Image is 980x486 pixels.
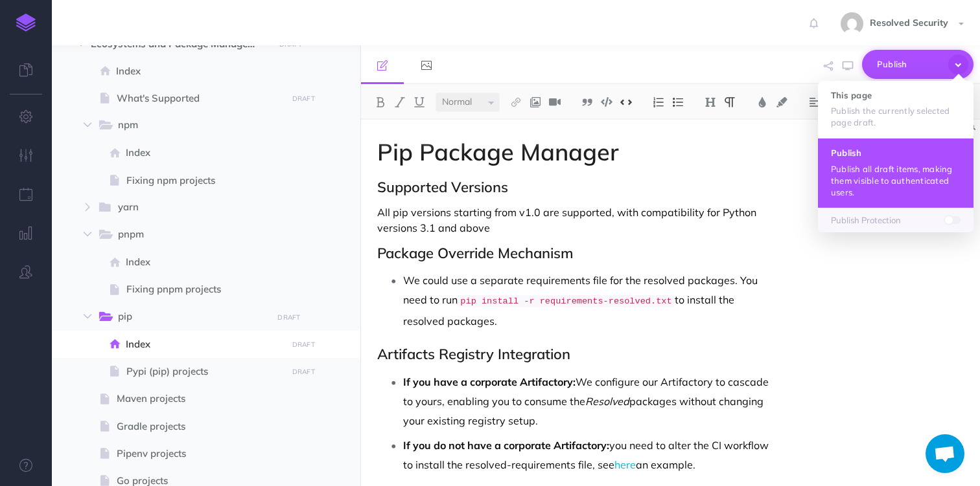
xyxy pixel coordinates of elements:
img: Add video button [549,97,561,107]
p: Publish all draft items, making them visible to authenticated users. [831,163,961,198]
span: Pipenv projects [117,446,283,461]
h4: Publish [831,148,961,157]
small: DRAFT [292,340,315,349]
button: DRAFT [287,337,320,352]
h1: Pip Package Manager [377,139,778,165]
span: pip [118,309,263,326]
strong: If you do not have a corporate Artifactory: [403,439,609,452]
img: Headings dropdown button [705,97,716,107]
img: Paragraph button [724,97,736,107]
small: DRAFT [292,368,315,376]
span: Index [126,145,283,160]
span: Fixing npm projects [126,173,283,188]
span: Resolved Security [863,17,955,28]
h2: Supported Versions [377,179,778,195]
button: DRAFT [287,364,320,379]
span: Gradle projects [117,419,283,434]
small: DRAFT [279,40,302,49]
img: Add image button [530,97,541,107]
small: DRAFT [277,313,300,322]
button: DRAFT [273,310,305,325]
code: pip install -r requirements-resolved.txt [458,295,674,307]
img: 8b1647bb1cd73c15cae5ed120f1c6fc6.jpg [841,12,863,35]
p: We could use a separate requirements file for the resolved packages. You need to run to install t... [403,271,778,331]
button: DRAFT [287,91,320,106]
button: Publish Publish all draft items, making them visible to authenticated users. [818,138,974,207]
img: Blockquote button [581,97,593,107]
small: DRAFT [292,94,315,103]
img: Underline button [414,97,425,107]
span: yarn [118,199,263,216]
img: logo-mark.svg [16,14,36,32]
img: Text background color button [776,97,787,107]
img: Code block button [601,97,612,107]
button: Publish [862,50,974,79]
img: Unordered list button [672,97,684,107]
p: All pip versions starting from v1.0 are supported, with compatibility for Python versions 3.1 and... [377,204,778,236]
span: Publish [877,54,942,74]
span: Index [126,254,283,270]
span: Maven projects [117,391,283,406]
img: Alignment dropdown menu button [808,97,820,107]
a: Open chat [926,434,964,473]
p: We configure our Artifactory to cascade to yours, enabling you to consume the packages without ch... [403,372,778,430]
img: Inline code button [620,97,632,107]
span: Index [116,63,283,79]
em: Resolved [585,395,629,408]
span: Index [126,337,283,352]
span: Fixing pnpm projects [126,282,283,297]
span: Pypi (pip) projects [126,364,283,379]
p: Publish the currently selected page draft. [831,105,961,128]
h4: This page [831,91,961,100]
img: Italic button [394,97,406,107]
h2: Package Override Mechanism [377,245,778,261]
img: Bold button [375,97,386,107]
span: npm [118,117,263,134]
img: Text color button [756,97,768,107]
h2: Artifacts Registry Integration [377,346,778,362]
p: Publish Protection [831,214,961,226]
strong: If you have a corporate Artifactory: [403,375,576,388]
button: This page Publish the currently selected page draft. [818,81,974,138]
img: Link button [510,97,522,107]
span: What's Supported [117,91,283,106]
a: here [614,458,636,471]
span: pnpm [118,226,263,243]
p: you need to alter the CI workflow to install the resolved-requirements file, see an example. [403,436,778,474]
img: Ordered list button [653,97,664,107]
